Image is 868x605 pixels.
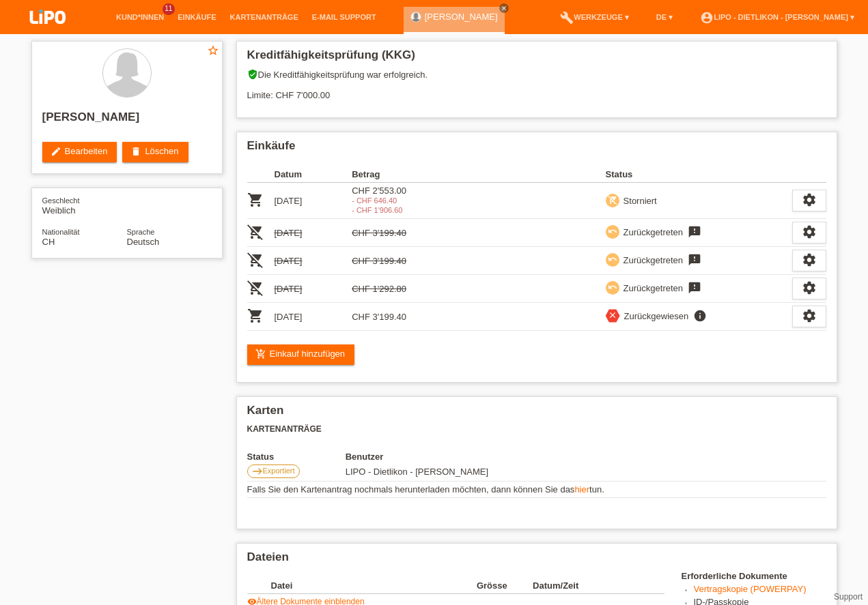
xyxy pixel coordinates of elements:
td: [DATE] [275,183,352,219]
span: Geschlecht [42,196,80,205]
div: 20.05.2025 / Neu KV hinzugefugt [352,206,430,214]
span: Schweiz [42,237,55,247]
th: Benutzer [346,452,577,462]
i: edit [51,146,61,157]
a: deleteLöschen [122,142,188,162]
a: Kartenanträge [223,13,305,21]
th: Status [247,452,346,462]
a: LIPO pay [14,28,82,38]
i: undo [608,226,617,236]
i: feedback [686,253,703,267]
i: undo [608,254,617,264]
div: Zurückgetreten [619,281,683,295]
div: Zurückgewiesen [620,309,689,323]
a: editBearbeiten [42,142,117,162]
div: 22.04.2025 / Kundin hat noch etwas gekauft und die summe erhöht. [352,196,430,205]
span: Nationalität [42,228,80,236]
div: Zurückgetreten [619,253,683,267]
i: info [692,309,708,323]
i: feedback [686,281,703,295]
th: Status [606,166,792,183]
span: Deutsch [127,237,160,247]
div: Die Kreditfähigkeitsprüfung war erfolgreich. Limite: CHF 7'000.00 [247,69,826,110]
td: [DATE] [275,275,352,303]
a: E-Mail Support [305,13,383,21]
th: Datei [271,578,477,594]
h2: Kreditfähigkeitsprüfung (KKG) [247,48,826,69]
a: buildWerkzeuge ▾ [553,13,636,21]
h4: Erforderliche Dokumente [682,571,826,581]
div: Weiblich [42,195,127,216]
i: build [560,11,574,25]
h2: Einkäufe [247,139,826,160]
i: POSP00021138 [247,224,264,240]
i: verified_user [247,69,258,80]
i: POSP00022436 [247,252,264,268]
td: Falls Sie den Kartenantrag nochmals herunterladen möchten, dann können Sie das tun. [247,482,826,498]
i: POSP00023759 [247,280,264,296]
a: close [499,3,509,13]
i: add_shopping_cart [255,349,266,359]
div: Zurückgetreten [619,225,683,239]
a: add_shopping_cartEinkauf hinzufügen [247,344,355,365]
i: settings [802,280,817,295]
td: CHF 2'553.00 [352,183,430,219]
div: Storniert [619,194,657,208]
td: CHF 1'292.80 [352,275,430,303]
i: settings [802,308,817,323]
i: POSP00027255 [247,308,264,324]
th: Grösse [477,578,533,594]
td: CHF 3'199.40 [352,247,430,275]
a: Support [834,592,863,602]
i: feedback [686,225,703,239]
i: remove_shopping_cart [608,195,617,205]
i: POSP00021110 [247,192,264,208]
h3: Kartenanträge [247,424,826,434]
i: close [608,310,617,320]
i: star_border [207,44,219,57]
a: Kund*innen [109,13,171,21]
a: account_circleLIPO - Dietlikon - [PERSON_NAME] ▾ [693,13,861,21]
th: Datum/Zeit [533,578,645,594]
span: Exportiert [263,467,295,475]
a: Vertragskopie (POWERPAY) [694,584,807,594]
td: CHF 3'199.40 [352,303,430,331]
th: Betrag [352,166,430,183]
td: CHF 3'199.40 [352,219,430,247]
h2: [PERSON_NAME] [42,110,212,131]
i: account_circle [700,11,714,25]
i: close [501,5,507,12]
a: hier [574,484,589,495]
h2: Karten [247,404,826,424]
h2: Dateien [247,550,826,571]
span: 11 [163,3,175,15]
i: settings [802,252,817,267]
td: [DATE] [275,219,352,247]
i: settings [802,192,817,207]
i: undo [608,282,617,292]
span: 19.04.2025 [346,467,489,477]
i: delete [130,146,141,157]
i: east [252,466,263,477]
a: [PERSON_NAME] [425,12,498,22]
i: settings [802,224,817,239]
td: [DATE] [275,303,352,331]
td: [DATE] [275,247,352,275]
a: DE ▾ [649,13,680,21]
a: Einkäufe [171,13,223,21]
th: Datum [275,166,352,183]
span: Sprache [127,228,155,236]
a: star_border [207,44,219,59]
